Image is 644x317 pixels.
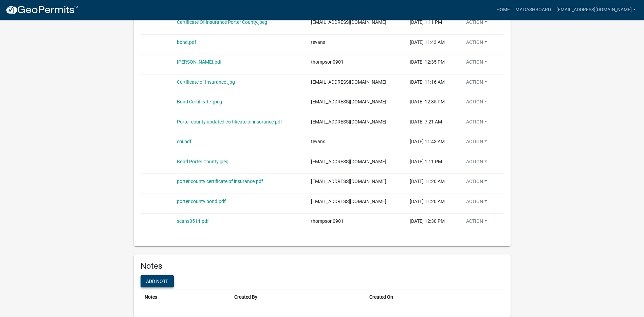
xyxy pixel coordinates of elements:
button: Action [461,19,493,29]
th: Created By [230,289,366,305]
td: [DATE] 7:21 AM [406,114,457,134]
a: Porter county updated certificate of insurance.pdf [177,119,282,124]
a: Certificate of Insurance .jpg [177,79,235,85]
td: [EMAIL_ADDRESS][DOMAIN_NAME] [307,15,406,35]
a: coi.pdf [177,139,191,144]
td: [EMAIL_ADDRESS][DOMAIN_NAME] [307,174,406,194]
button: Action [461,198,493,208]
td: [DATE] 11:43 AM [406,34,457,54]
td: thompson0901 [307,214,406,233]
a: Home [494,3,513,16]
h6: Notes [141,261,504,271]
td: [EMAIL_ADDRESS][DOMAIN_NAME] [307,114,406,134]
a: [EMAIL_ADDRESS][DOMAIN_NAME] [554,3,639,16]
a: My Dashboard [513,3,554,16]
td: tevans [307,34,406,54]
td: [DATE] 11:20 AM [406,174,457,194]
td: [DATE] 1:11 PM [406,154,457,174]
button: Action [461,178,493,188]
th: Created On [365,289,503,305]
button: Action [461,79,493,88]
a: Certificate Of Insurance Porter County.jpeg [177,19,267,25]
button: Action [461,158,493,168]
a: porter county bond.pdf [177,199,226,204]
td: [DATE] 12:35 PM [406,94,457,114]
td: thompson0901 [307,54,406,74]
td: [DATE] 12:35 PM [406,54,457,74]
td: [DATE] 11:20 AM [406,194,457,214]
a: porter county certificate of insurance.pdf [177,179,263,184]
a: scans0514.pdf [177,218,209,224]
a: Bond Porter County.jpeg [177,159,228,164]
a: [PERSON_NAME].pdf [177,59,222,65]
button: Action [461,59,493,68]
button: Action [461,98,493,108]
button: Action [461,39,493,49]
a: bond.pdf [177,39,196,45]
wm-modal-confirm: Add note [141,279,174,284]
button: Action [461,138,493,148]
td: [EMAIL_ADDRESS][DOMAIN_NAME] [307,94,406,114]
td: [DATE] 1:11 PM [406,15,457,35]
th: Notes [141,289,230,305]
button: Action [461,118,493,128]
td: [DATE] 11:16 AM [406,74,457,94]
td: [EMAIL_ADDRESS][DOMAIN_NAME] [307,154,406,174]
button: Add note [141,275,174,287]
td: tevans [307,134,406,154]
td: [DATE] 12:30 PM [406,214,457,233]
td: [EMAIL_ADDRESS][DOMAIN_NAME] [307,74,406,94]
a: Bond Certificate .jpeg [177,99,222,104]
button: Action [461,218,493,228]
td: [EMAIL_ADDRESS][DOMAIN_NAME] [307,194,406,214]
td: [DATE] 11:43 AM [406,134,457,154]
